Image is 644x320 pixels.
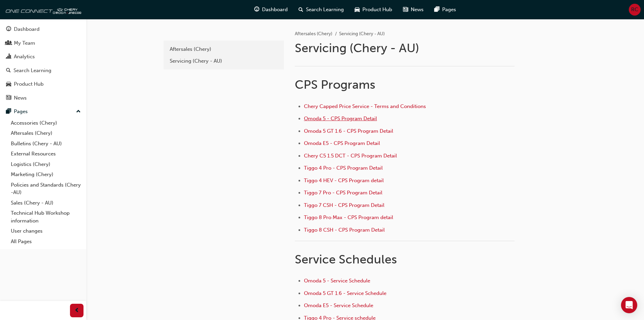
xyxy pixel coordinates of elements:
[249,3,293,17] a: guage-iconDashboard
[8,118,84,128] a: Accessories (Chery)
[8,169,84,180] a: Marketing (Chery)
[14,53,35,61] div: Analytics
[3,92,84,104] a: News
[8,159,84,170] a: Logistics (Chery)
[304,177,384,184] a: Tiggo 4 HEV - CPS Program detail
[304,190,382,196] a: Tiggo 7 Pro - CPS Program Detail
[293,3,349,17] a: search-iconSearch Learning
[304,227,385,233] a: Tiggo 8 CSH - CPS Program Detail
[14,25,40,33] div: Dashboard
[6,95,11,101] span: news-icon
[362,6,392,14] span: Product Hub
[166,55,281,67] a: Servicing (Chery - AU)
[304,115,377,122] a: Omoda 5 - CPS Program Detail
[299,5,303,14] span: search-icon
[3,50,84,63] a: Analytics
[14,108,28,115] div: Pages
[3,37,84,49] a: My Team
[6,109,11,115] span: pages-icon
[295,41,517,56] h1: Servicing (Chery - AU)
[6,81,11,87] span: car-icon
[74,306,79,315] span: prev-icon
[3,3,81,16] img: oneconnect
[304,302,373,308] a: Omoda E5 - Service Schedule
[8,149,84,159] a: External Resources
[304,103,426,109] a: Chery Capped Price Service - Terms and Conditions
[629,4,641,16] button: RC
[8,236,84,247] a: All Pages
[3,22,84,105] button: DashboardMy TeamAnalyticsSearch LearningProduct HubNews
[304,290,386,296] a: Omoda 5 GT 1.6 - Service Schedule
[6,68,11,74] span: search-icon
[434,5,439,14] span: pages-icon
[3,105,84,118] button: Pages
[304,153,397,159] a: Chery C5 1.5 DCT - CPS Program Detail
[170,57,278,65] div: Servicing (Chery - AU)
[254,5,259,14] span: guage-icon
[6,40,11,46] span: people-icon
[166,43,281,55] a: Aftersales (Chery)
[14,39,35,47] div: My Team
[304,202,384,208] a: Tiggo 7 CSH - CPS Program Detail
[8,128,84,138] a: Aftersales (Chery)
[8,180,84,198] a: Policies and Standards (Chery -AU)
[398,3,429,17] a: news-iconNews
[3,64,84,77] a: Search Learning
[3,78,84,90] a: Product Hub
[349,3,398,17] a: car-iconProduct Hub
[621,297,637,313] div: Open Intercom Messenger
[429,3,461,17] a: pages-iconPages
[304,140,380,146] a: Omoda E5 - CPS Program Detail
[3,23,84,36] a: Dashboard
[355,5,360,14] span: car-icon
[262,6,288,14] span: Dashboard
[14,94,27,102] div: News
[442,6,456,14] span: Pages
[306,6,344,14] span: Search Learning
[6,54,11,60] span: chart-icon
[304,214,393,220] a: Tiggo 8 Pro Max - CPS Program detail
[403,5,408,14] span: news-icon
[304,278,370,284] a: Omoda 5 - Service Schedule
[6,26,11,33] span: guage-icon
[631,6,638,14] span: RC
[170,45,278,53] div: Aftersales (Chery)
[339,30,385,38] li: Servicing (Chery - AU)
[304,128,393,134] a: Omoda 5 GT 1.6 - CPS Program Detail
[304,165,383,171] a: Tiggo 4 Pro - CPS Program Detail
[8,198,84,208] a: Sales (Chery - AU)
[8,208,84,226] a: Technical Hub Workshop information
[411,6,424,14] span: News
[295,252,397,266] span: Service Schedules
[295,31,332,37] a: Aftersales (Chery)
[14,67,51,74] div: Search Learning
[295,77,375,92] span: CPS Programs
[14,80,44,88] div: Product Hub
[8,226,84,236] a: User changes
[76,107,81,116] span: up-icon
[8,138,84,149] a: Bulletins (Chery - AU)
